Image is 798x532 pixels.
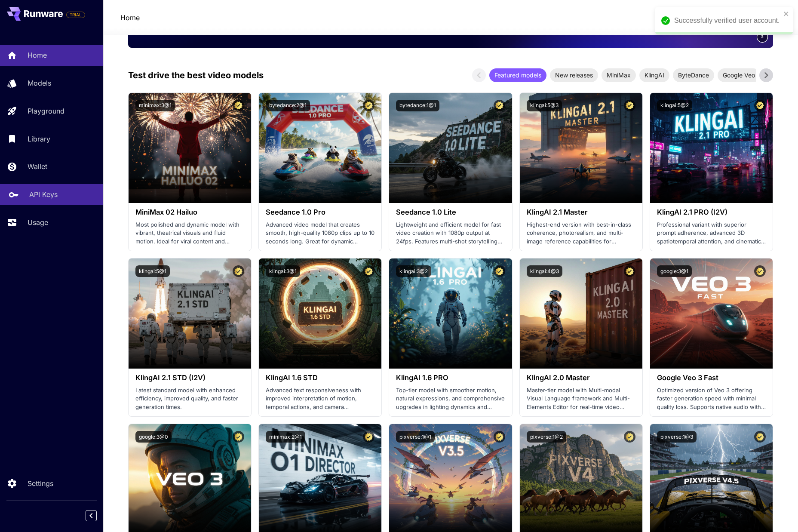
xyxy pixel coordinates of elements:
img: alt [389,258,512,369]
p: Advanced video model that creates smooth, high-quality 1080p clips up to 10 seconds long. Great f... [266,221,374,246]
p: Most polished and dynamic model with vibrant, theatrical visuals and fluid motion. Ideal for vira... [135,221,244,246]
button: klingai:4@3 [527,265,562,277]
button: Certified Model – Vetted for best performance and includes a commercial license. [233,431,244,443]
button: bytedance:2@1 [266,100,310,111]
button: Certified Model – Vetted for best performance and includes a commercial license. [363,431,374,443]
button: Certified Model – Vetted for best performance and includes a commercial license. [233,265,244,277]
div: KlingAI [639,68,669,82]
div: MiniMax [602,68,636,82]
p: Master-tier model with Multi-modal Visual Language framework and Multi-Elements Editor for real-t... [527,386,635,412]
span: ByteDance [673,71,714,80]
h3: Seedance 1.0 Pro [266,208,374,216]
p: Library [28,134,50,144]
button: Certified Model – Vetted for best performance and includes a commercial license. [494,100,505,111]
button: pixverse:1@2 [527,431,566,443]
div: Successfully verified user account. [674,15,781,26]
button: klingai:3@2 [396,265,431,277]
p: Settings [28,478,53,489]
img: alt [129,93,251,203]
img: alt [259,258,381,369]
button: minimax:2@1 [266,431,305,443]
button: klingai:5@3 [527,100,562,111]
button: Certified Model – Vetted for best performance and includes a commercial license. [494,265,505,277]
span: 2 [761,34,764,40]
p: Top-tier model with smoother motion, natural expressions, and comprehensive upgrades in lighting ... [396,386,505,412]
h3: KlingAI 2.0 Master [527,374,635,382]
button: pixverse:1@1 [396,431,435,443]
img: alt [520,258,642,369]
h3: Google Veo 3 Fast [657,374,766,382]
button: pixverse:1@3 [657,431,697,443]
h3: KlingAI 1.6 STD [266,374,374,382]
span: Add your payment card to enable full platform functionality. [66,9,85,20]
span: TRIAL [67,12,85,18]
a: Home [120,12,140,23]
button: Certified Model – Vetted for best performance and includes a commercial license. [494,431,505,443]
button: Certified Model – Vetted for best performance and includes a commercial license. [624,265,635,277]
p: Models [28,78,51,88]
button: bytedance:1@1 [396,100,439,111]
button: Certified Model – Vetted for best performance and includes a commercial license. [754,265,766,277]
div: Collapse sidebar [92,508,103,523]
button: Certified Model – Vetted for best performance and includes a commercial license. [624,431,635,443]
h3: MiniMax 02 Hailuo [135,208,244,216]
button: klingai:5@1 [135,265,170,277]
button: Certified Model – Vetted for best performance and includes a commercial license. [624,100,635,111]
img: alt [650,93,773,203]
button: klingai:3@1 [266,265,300,277]
button: Certified Model – Vetted for best performance and includes a commercial license. [363,100,374,111]
nav: breadcrumb [120,12,140,23]
img: alt [259,93,381,203]
h3: KlingAI 2.1 PRO (I2V) [657,208,766,216]
img: alt [520,93,642,203]
img: alt [129,258,251,369]
h3: KlingAI 1.6 PRO [396,374,505,382]
p: Home [28,50,47,60]
button: Certified Model – Vetted for best performance and includes a commercial license. [363,265,374,277]
p: Optimized version of Veo 3 offering faster generation speed with minimal quality loss. Supports n... [657,386,766,412]
p: Highest-end version with best-in-class coherence, photorealism, and multi-image reference capabil... [527,221,635,246]
p: Lightweight and efficient model for fast video creation with 1080p output at 24fps. Features mult... [396,221,505,246]
img: alt [389,93,512,203]
p: Usage [28,217,48,228]
button: minimax:3@1 [135,100,175,111]
p: API Keys [29,189,58,200]
p: Latest standard model with enhanced efficiency, improved quality, and faster generation times. [135,386,244,412]
h3: Seedance 1.0 Lite [396,208,505,216]
p: Wallet [28,161,47,172]
div: New releases [550,68,598,82]
button: Certified Model – Vetted for best performance and includes a commercial license. [233,100,244,111]
div: ByteDance [673,68,714,82]
div: Featured models [489,68,546,82]
p: Professional variant with superior prompt adherence, advanced 3D spatiotemporal attention, and ci... [657,221,766,246]
span: MiniMax [602,71,636,80]
button: close [783,10,789,17]
span: Google Veo [718,71,760,80]
button: google:3@1 [657,265,692,277]
span: New releases [550,71,598,80]
button: google:3@0 [135,431,172,443]
span: KlingAI [639,71,669,80]
div: Google Veo [718,68,760,82]
p: Test drive the best video models [128,69,264,82]
button: Certified Model – Vetted for best performance and includes a commercial license. [754,100,766,111]
p: Playground [28,106,64,116]
span: Featured models [489,71,546,80]
img: alt [650,258,773,369]
button: Certified Model – Vetted for best performance and includes a commercial license. [754,431,766,443]
h3: KlingAI 2.1 STD (I2V) [135,374,244,382]
button: klingai:5@2 [657,100,692,111]
p: Advanced text responsiveness with improved interpretation of motion, temporal actions, and camera... [266,386,374,412]
h3: KlingAI 2.1 Master [527,208,635,216]
button: Collapse sidebar [86,510,97,521]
